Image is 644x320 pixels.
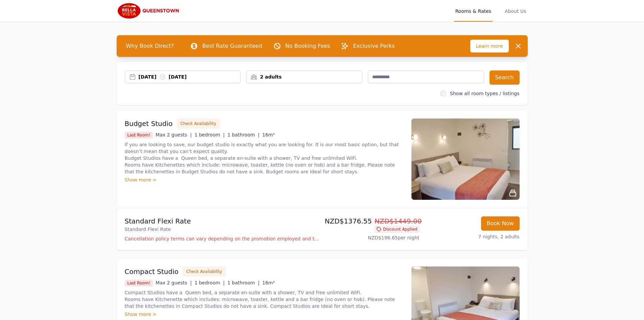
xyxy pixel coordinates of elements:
[450,91,519,96] label: Show all room types / listings
[139,73,241,80] div: [DATE] [DATE]
[156,132,192,137] span: Max 2 guests |
[125,280,153,286] span: Last Room!
[262,132,275,137] span: 16m²
[177,119,220,129] button: Check Availability
[125,311,403,318] div: Show more >
[470,40,509,52] span: Learn more
[125,235,319,242] p: Cancellation policy terms can vary depending on the promotion employed and the time of stay of th...
[285,42,330,50] p: No Booking Fees
[194,280,225,285] span: 1 bedroom |
[125,289,403,310] p: Compact Studios have a Queen bed, a separate en-suite with a shower, TV and free unlimited WiFi. ...
[228,132,260,137] span: 1 bathroom |
[125,216,319,226] p: Standard Flexi Rate
[125,141,403,175] p: If you are looking to save, our budget studio is exactly what you are looking for. It is our most...
[194,132,225,137] span: 1 bedroom |
[125,119,173,128] h3: Budget Studio
[228,280,260,285] span: 1 bathroom |
[490,70,520,85] button: Search
[425,233,520,240] p: 7 nights, 2 adults
[125,132,153,138] span: Last Room!
[375,217,422,225] span: NZD$1449.00
[202,42,262,50] p: Best Rate Guaranteed
[325,216,420,226] p: NZD$1376.55
[353,42,395,50] p: Exclusive Perks
[117,3,182,19] img: Bella Vista Queenstown
[125,176,403,183] div: Show more >
[183,266,226,277] button: Check Availability
[121,39,180,53] span: Why Book Direct?
[374,226,420,233] span: Discount Applied
[262,280,275,285] span: 16m²
[481,216,520,231] button: Book Now
[125,267,179,276] h3: Compact Studio
[156,280,192,285] span: Max 2 guests |
[246,73,362,80] div: 2 adults
[125,226,319,233] p: Standard Flexi Rate
[325,234,420,241] p: NZD$196.65 per night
